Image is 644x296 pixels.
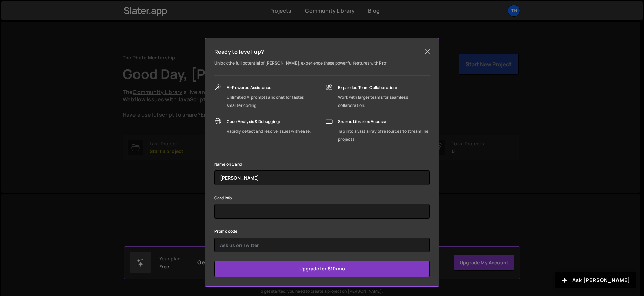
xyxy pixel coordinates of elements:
[220,204,424,219] iframe: Secure card payment input frame
[214,48,264,56] h5: Ready to level-up?
[227,127,311,135] div: Rapidly detect and resolve issues with ease.
[555,272,636,288] button: Ask [PERSON_NAME]
[227,84,319,92] div: AI-Powered Assistance:
[338,93,430,110] div: Work with larger teams for seamless collaboration.
[214,59,430,67] p: Unlock the full potential of [PERSON_NAME], experience these powerful features with Pro:
[214,170,430,185] input: Kelly Slater
[227,118,311,126] div: Code Analysis & Debugging:
[338,118,430,126] div: Shared Libraries Access:
[214,195,232,201] label: Card info
[422,47,432,57] button: Close
[338,127,430,143] div: Tap into a vast array of resources to streamline projects.
[214,161,241,168] label: Name on Card
[214,238,430,252] input: Ask us on Twitter
[338,84,430,92] div: Expanded Team Collaboration:
[214,261,430,277] input: Upgrade for $10/mo
[227,93,319,110] div: Unlimited AI prompts and chat for faster, smarter coding.
[214,228,238,235] label: Promo code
